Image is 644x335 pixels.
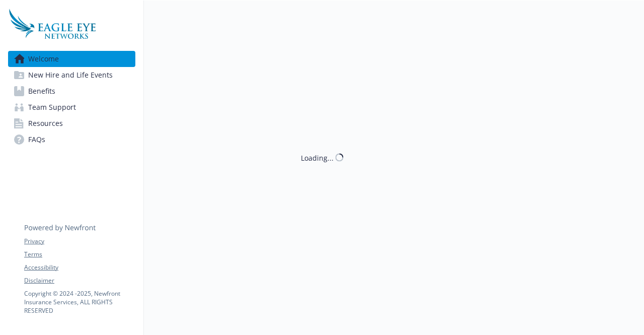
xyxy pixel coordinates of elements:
a: Accessibility [24,263,135,272]
p: Copyright © 2024 - 2025 , Newfront Insurance Services, ALL RIGHTS RESERVED [24,289,135,315]
a: FAQs [8,131,135,148]
a: Disclaimer [24,276,135,285]
a: Benefits [8,83,135,99]
span: Resources [28,115,63,131]
span: Benefits [28,83,55,99]
a: Terms [24,250,135,259]
a: New Hire and Life Events [8,67,135,83]
span: Welcome [28,51,59,67]
a: Privacy [24,237,135,246]
div: Loading... [301,152,334,163]
a: Team Support [8,99,135,115]
span: FAQs [28,131,45,148]
a: Welcome [8,51,135,67]
a: Resources [8,115,135,131]
span: New Hire and Life Events [28,67,113,83]
span: Team Support [28,99,76,115]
